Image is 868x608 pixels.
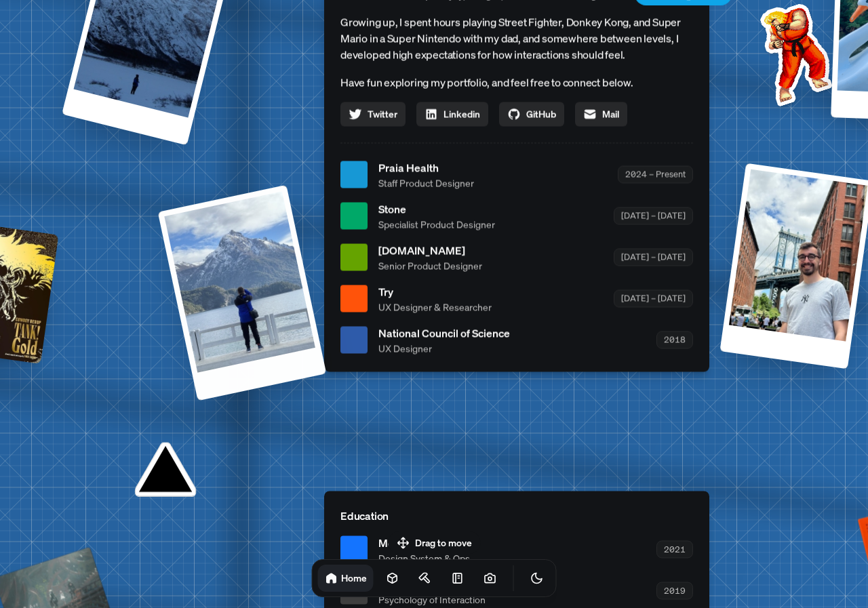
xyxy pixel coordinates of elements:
[499,102,564,126] a: GitHub
[416,102,488,126] a: Linkedin
[378,300,492,314] span: UX Designer & Researcher
[602,107,619,121] span: Mail
[614,290,693,307] div: [DATE] – [DATE]
[378,258,482,272] span: Senior Product Designer
[340,73,693,91] p: Have fun exploring my portfolio, and feel free to connect below.
[524,565,551,592] button: Toggle Theme
[340,507,693,523] p: Education
[656,541,693,558] div: 2021
[618,166,693,183] div: 2024 – Present
[378,201,495,217] span: Stone
[318,565,374,592] a: Home
[656,331,693,348] div: 2018
[526,107,556,121] span: GitHub
[656,582,693,599] div: 2019
[378,159,474,176] span: Praia Health
[378,592,524,606] span: Psychology of Interaction
[340,102,406,126] a: Twitter
[378,325,510,341] span: National Council of Science
[614,249,693,266] div: [DATE] – [DATE]
[368,107,397,121] span: Twitter
[443,107,480,121] span: Linkedin
[341,571,367,584] h1: Home
[575,102,627,126] a: Mail
[378,217,495,231] span: Specialist Product Designer
[378,176,474,190] span: Staff Product Designer
[340,14,693,62] p: Growing up, I spent hours playing Street Fighter, Donkey Kong, and Super Mario in a Super Nintend...
[378,341,510,355] span: UX Designer
[378,242,482,258] span: [DOMAIN_NAME]
[614,207,693,224] div: [DATE] – [DATE]
[378,283,492,300] span: Try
